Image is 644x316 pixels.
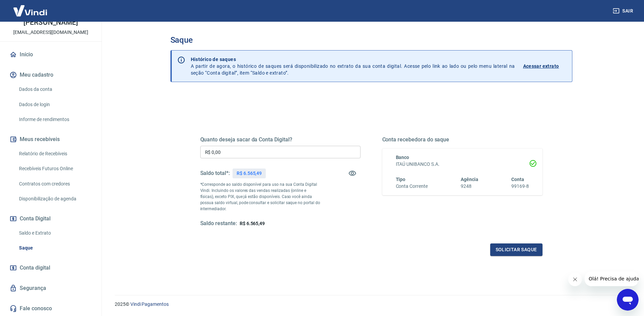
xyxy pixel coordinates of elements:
[4,5,57,10] span: Olá! Precisa de ajuda?
[200,170,230,177] h5: Saldo total*:
[8,301,93,316] a: Fale conosco
[585,271,639,286] iframe: Mensagem da empresa
[240,221,265,226] span: R$ 6.565,49
[617,289,639,311] iframe: Botão para abrir a janela de mensagens
[23,19,78,26] p: [PERSON_NAME]
[8,211,93,226] button: Conta Digital
[396,155,409,160] span: Banco
[511,183,529,190] h6: 99169-8
[16,82,93,96] a: Dados da conta
[20,263,50,273] span: Conta digital
[8,260,93,275] a: Conta digital
[237,170,262,177] p: R$ 6.565,49
[191,56,515,63] p: Histórico de saques
[611,5,636,17] button: Sair
[511,177,524,182] span: Conta
[396,161,529,168] h6: ITAÚ UNIBANCO S.A.
[8,0,52,21] img: Vindi
[396,177,406,182] span: Tipo
[16,241,93,255] a: Saque
[16,98,93,112] a: Dados de login
[461,183,478,190] h6: 9248
[170,35,572,45] h3: Saque
[8,132,93,147] button: Meus recebíveis
[568,273,582,286] iframe: Fechar mensagem
[16,226,93,240] a: Saldo e Extrato
[8,47,93,62] a: Início
[8,281,93,296] a: Segurança
[115,301,628,308] p: 2025 ©
[382,136,542,143] h5: Conta recebedora do saque
[461,177,478,182] span: Agência
[130,301,169,307] a: Vindi Pagamentos
[8,67,93,82] button: Meu cadastro
[16,192,93,206] a: Disponibilização de agenda
[191,56,515,76] p: A partir de agora, o histórico de saques será disponibilizado no extrato da sua conta digital. Ac...
[396,183,428,190] h6: Conta Corrente
[523,63,559,70] p: Acessar extrato
[16,147,93,161] a: Relatório de Recebíveis
[16,162,93,176] a: Recebíveis Futuros Online
[523,56,567,76] a: Acessar extrato
[16,177,93,191] a: Contratos com credores
[200,136,361,143] h5: Quanto deseja sacar da Conta Digital?
[200,181,320,212] p: *Corresponde ao saldo disponível para uso na sua Conta Digital Vindi. Incluindo os valores das ve...
[16,113,93,126] a: Informe de rendimentos
[490,243,542,256] button: Solicitar saque
[200,220,237,227] h5: Saldo restante:
[13,29,88,36] p: [EMAIL_ADDRESS][DOMAIN_NAME]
